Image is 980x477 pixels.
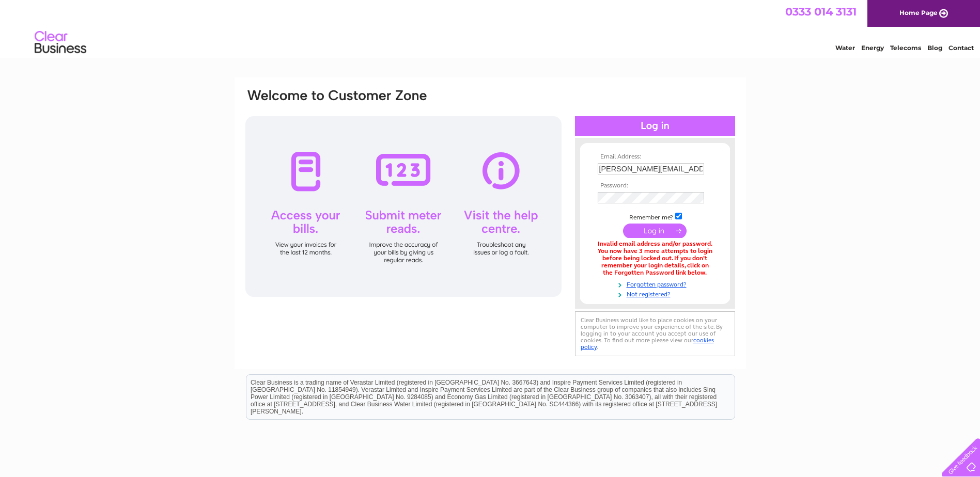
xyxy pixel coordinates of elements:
[595,153,715,161] th: Email Address:
[890,44,921,52] a: Telecoms
[246,6,735,50] div: Clear Business is a trading name of Verastar Limited (registered in [GEOGRAPHIC_DATA] No. 3667643...
[575,311,735,356] div: Clear Business would like to place cookies on your computer to improve your experience of the sit...
[598,279,715,289] a: Forgotten password?
[595,182,715,189] th: Password:
[861,44,884,52] a: Energy
[34,27,87,58] img: logo.png
[835,44,855,52] a: Water
[785,5,857,18] a: 0333 014 3131
[595,211,715,221] td: Remember me?
[948,44,974,52] a: Contact
[598,289,715,298] a: Not registered?
[623,224,687,238] input: Submit
[598,241,712,276] div: Invalid email address and/or password. You now have 3 more attempts to login before being locked ...
[927,44,942,52] a: Blog
[581,337,714,351] a: cookies policy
